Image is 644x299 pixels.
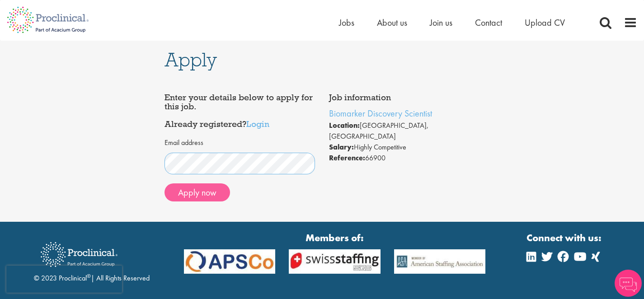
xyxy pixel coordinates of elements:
[177,249,282,274] img: APSCo
[339,17,354,28] a: Jobs
[329,120,480,142] li: [GEOGRAPHIC_DATA], [GEOGRAPHIC_DATA]
[184,231,486,245] strong: Members of:
[387,249,492,274] img: APSCo
[34,236,124,273] img: Proclinical Recruitment
[329,107,432,119] a: Biomarker Discovery Scientist
[329,153,480,164] li: 66900
[475,17,502,28] a: Contact
[329,153,365,163] strong: Reference:
[329,142,354,152] strong: Salary:
[6,266,122,293] iframe: reCAPTCHA
[430,17,452,28] a: Join us
[329,121,360,130] strong: Location:
[165,93,315,129] h4: Enter your details below to apply for this job. Already registered?
[377,17,407,28] a: About us
[525,17,565,28] a: Upload CV
[34,235,150,284] div: © 2023 Proclinical | All Rights Reserved
[165,47,217,72] span: Apply
[165,138,203,148] label: Email address
[165,183,230,201] button: Apply now
[282,249,387,274] img: APSCo
[615,270,642,297] img: Chatbot
[246,118,269,129] a: Login
[329,93,480,102] h4: Job information
[329,142,480,153] li: Highly Competitive
[526,231,603,245] strong: Connect with us:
